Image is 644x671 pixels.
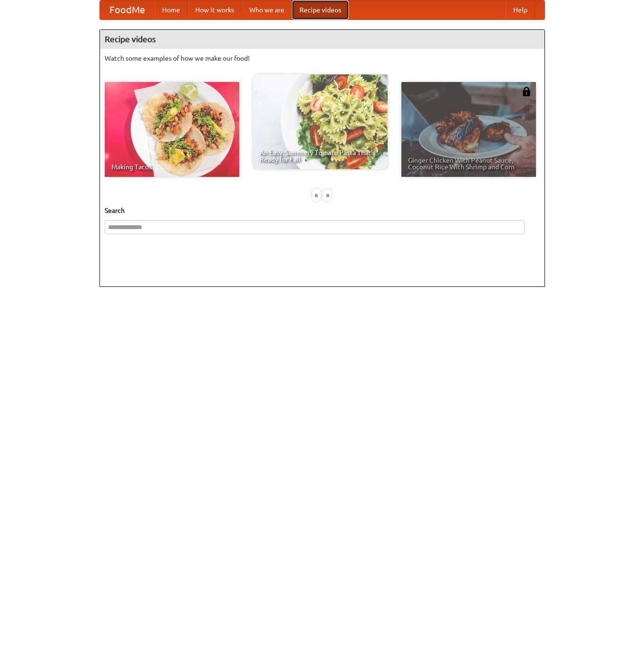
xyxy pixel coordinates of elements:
a: Recipe videos [292,0,349,19]
span: Making Tacos [111,164,233,170]
a: Making Tacos [105,82,239,177]
h5: Search [105,206,540,215]
a: Who we are [242,0,292,19]
span: An Easy, Summery Tomato Pasta That's Ready for Fall [260,149,381,163]
a: FoodMe [100,0,154,19]
h4: Recipe videos [100,30,544,49]
a: Home [154,0,188,19]
p: Watch some examples of how we make our food! [105,54,540,63]
a: Help [506,0,535,19]
a: How it works [188,0,242,19]
a: An Easy, Summery Tomato Pasta That's Ready for Fall [253,74,388,169]
img: 483408.png [522,87,531,96]
div: « [312,189,321,201]
div: » [323,189,332,201]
